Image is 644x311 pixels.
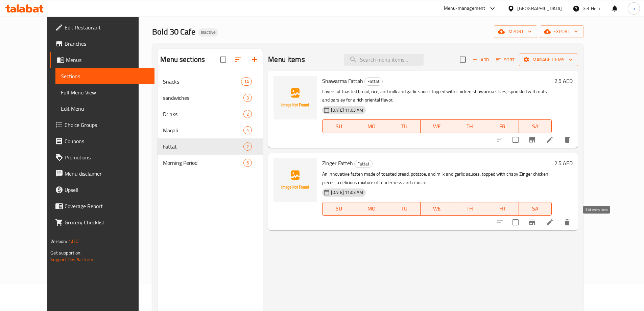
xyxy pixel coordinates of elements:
[554,158,573,168] h6: 2.5 AED
[554,76,573,86] h6: 2.5 AED
[268,54,305,65] h2: Menu items
[522,204,549,214] span: SA
[358,121,385,131] span: MO
[50,182,154,198] a: Upsell
[364,77,383,86] div: Fattat
[163,126,243,134] span: Maqali
[325,121,353,131] span: SU
[421,202,453,216] button: WE
[470,54,492,65] span: Add item
[494,25,537,38] button: import
[470,54,492,65] button: Add
[499,27,532,36] span: import
[55,84,154,101] a: Full Menu View
[456,204,483,214] span: TH
[50,214,154,230] a: Grocery Checklist
[494,54,516,65] button: Sort
[65,40,149,48] span: Branches
[160,54,205,65] h2: Menu sections
[524,55,573,64] span: Manage items
[158,106,263,122] div: Drinks2
[55,68,154,84] a: Sections
[423,121,451,131] span: WE
[522,121,549,131] span: SA
[163,94,243,102] span: sandwiches
[322,76,363,86] span: Shawarma Fattah
[243,110,252,118] div: items
[163,77,241,86] div: Snacks
[517,5,562,12] div: [GEOGRAPHIC_DATA]
[489,121,516,131] span: FR
[322,87,551,104] p: Layers of toasted bread, rice, and milk and garlic sauce, topped with chicken shawarma slices, sp...
[328,189,366,196] span: [DATE] 11:03 AM
[243,159,252,167] div: items
[492,54,519,65] span: Sort items
[322,202,355,216] button: SU
[325,204,353,214] span: SU
[244,160,252,166] span: 6
[546,136,554,144] a: Edit menu item
[158,73,263,90] div: Snacks14
[388,119,421,133] button: TU
[322,119,355,133] button: SU
[241,79,252,85] span: 14
[50,36,154,52] a: Branches
[358,204,385,214] span: MO
[355,202,388,216] button: MO
[540,25,583,38] button: export
[496,56,515,64] span: Sort
[486,119,519,133] button: FR
[158,122,263,138] div: Maqali4
[444,4,485,13] div: Menu-management
[50,149,154,165] a: Promotions
[355,160,372,168] span: Fattat
[50,52,154,68] a: Menus
[519,53,578,66] button: Manage items
[508,215,523,229] span: Select to update
[163,110,243,118] span: Drinks
[244,95,252,101] span: 3
[65,23,149,31] span: Edit Restaurant
[456,121,483,131] span: TH
[244,143,252,150] span: 2
[61,105,149,113] span: Edit Menu
[322,170,551,187] p: An innovative fatteh made of toasted bread, potatoe, and milk and garlic sauces, topped with cris...
[55,101,154,117] a: Edit Menu
[241,77,252,86] div: items
[355,119,388,133] button: MO
[163,142,243,151] span: Fattat
[65,137,149,145] span: Coupons
[243,94,252,102] div: items
[328,107,366,113] span: [DATE] 11:03 AM
[472,56,490,64] span: Add
[391,121,418,131] span: TU
[508,133,523,147] span: Select to update
[61,72,149,80] span: Sections
[158,90,263,106] div: sandwiches3
[198,29,218,35] span: Inactive
[344,54,424,66] input: search
[423,204,451,214] span: WE
[50,133,154,149] a: Coupons
[65,153,149,161] span: Promotions
[519,202,552,216] button: SA
[50,117,154,133] a: Choice Groups
[559,214,575,230] button: delete
[244,111,252,117] span: 2
[50,255,93,264] a: Support.OpsPlatform
[524,132,540,148] button: Branch-specific-item
[50,19,154,36] a: Edit Restaurant
[453,119,486,133] button: TH
[50,248,81,257] span: Get support on:
[519,119,552,133] button: SA
[65,121,149,129] span: Choice Groups
[65,170,149,178] span: Menu disclaimer
[388,202,421,216] button: TU
[456,52,470,67] span: Select section
[545,27,578,36] span: export
[243,142,252,151] div: items
[421,119,453,133] button: WE
[273,76,317,119] img: Shawarma Fattah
